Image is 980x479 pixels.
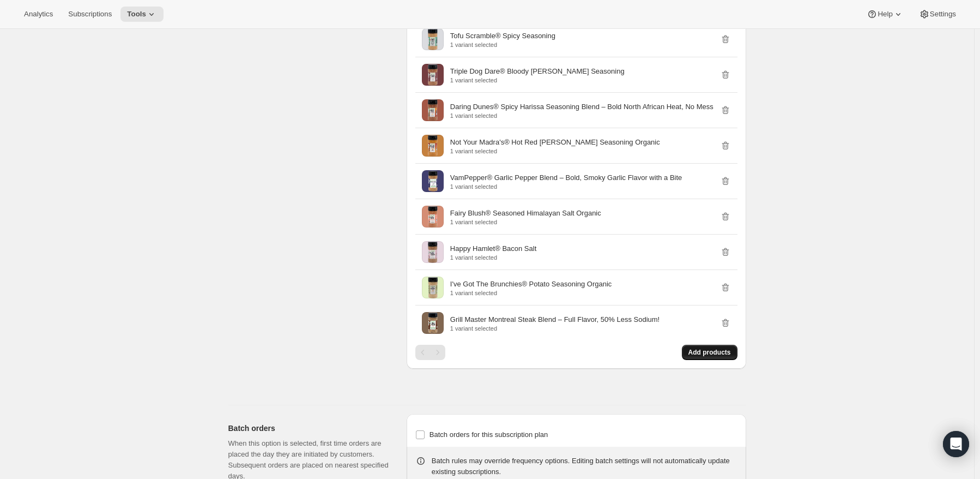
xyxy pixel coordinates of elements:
[120,7,164,22] button: Tools
[422,135,444,157] img: Not Your Madra's® Hot Red Curry Seasoning Organic
[450,148,660,154] p: 1 variant selected
[450,279,612,290] p: I've Got The Brunchies® Potato Seasoning Organic
[450,254,536,261] p: 1 variant selected
[943,431,969,457] div: Open Intercom Messenger
[450,137,660,148] p: Not Your Madra's® Hot Red [PERSON_NAME] Seasoning Organic
[450,31,555,41] p: Tofu Scramble® Spicy Seasoning
[422,99,444,121] img: Daring Dunes® Spicy Harissa Seasoning Blend – Bold North African Heat, No Mess
[17,7,59,22] button: Analytics
[450,183,682,190] p: 1 variant selected
[930,10,956,19] span: Settings
[682,345,737,360] button: Add products
[422,312,444,334] img: Grill Master Montreal Steak Blend – Full Flavor, 50% Less Sodium!
[450,41,555,48] p: 1 variant selected
[24,10,53,19] span: Analytics
[450,243,536,254] p: Happy Hamlet® Bacon Salt
[422,64,444,86] img: Triple Dog Dare® Bloody Mary Seasoning
[450,208,601,219] p: Fairy Blush® Seasoned Himalayan Salt Organic
[429,430,548,439] span: Batch orders for this subscription plan
[422,206,444,227] img: Fairy Blush® Seasoned Himalayan Salt Organic
[912,7,963,22] button: Settings
[450,314,660,325] p: Grill Master Montreal Steak Blend – Full Flavor, 50% Less Sodium!
[450,290,612,296] p: 1 variant selected
[127,10,146,19] span: Tools
[688,348,731,357] span: Add products
[860,7,910,22] button: Help
[415,345,445,360] nav: Pagination
[422,241,444,263] img: Happy Hamlet® Bacon Salt
[878,10,892,19] span: Help
[450,66,625,77] p: Triple Dog Dare® Bloody [PERSON_NAME] Seasoning
[62,7,118,22] button: Subscriptions
[450,101,713,112] p: Daring Dunes® Spicy Harissa Seasoning Blend – Bold North African Heat, No Mess
[450,77,625,83] p: 1 variant selected
[432,456,737,477] div: Batch rules may override frequency options. Editing batch settings will not automatically update ...
[68,10,112,19] span: Subscriptions
[422,277,444,298] img: I've Got The Brunchies® Potato Seasoning Organic
[450,172,682,183] p: VamPepper® Garlic Pepper Blend – Bold, Smoky Garlic Flavor with a Bite
[450,325,660,332] p: 1 variant selected
[450,219,601,225] p: 1 variant selected
[422,170,444,192] img: VamPepper® Garlic Pepper Blend – Bold, Smoky Garlic Flavor with a Bite
[450,112,713,119] p: 1 variant selected
[228,423,389,434] h2: Batch orders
